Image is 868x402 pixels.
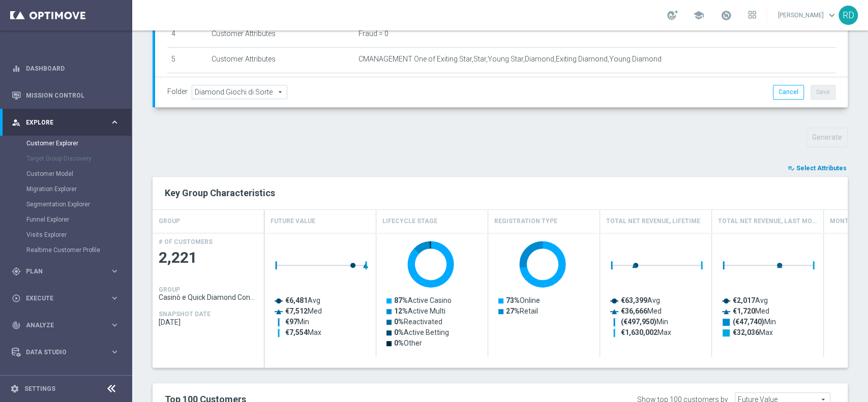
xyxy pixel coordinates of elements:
div: Optibot [12,365,119,392]
div: Data Studio keyboard_arrow_right [11,348,120,356]
div: Funnel Explorer [26,212,131,227]
i: lightbulb [12,375,21,384]
label: Folder [167,87,188,96]
i: keyboard_arrow_right [110,320,119,330]
span: Fraud = 0 [358,29,388,38]
div: Explore [12,118,110,127]
text: Min [733,318,776,326]
button: play_circle_outline Execute keyboard_arrow_right [11,294,120,302]
a: Funnel Explorer [26,215,106,224]
tspan: (€47,740) [733,318,764,326]
div: Target Group Discovery [26,151,131,166]
div: Customer Explorer [26,136,131,151]
i: keyboard_arrow_right [110,117,119,127]
a: Customer Explorer [26,139,106,147]
text: Online [506,296,540,304]
a: Mission Control [26,82,119,109]
text: Active Multi [394,307,445,315]
td: 5 [167,47,207,73]
button: playlist_add_check Select Attributes [787,163,848,174]
span: 2,221 [159,248,258,268]
button: Mission Control [11,91,120,100]
a: Settings [24,386,55,392]
span: Analyze [26,322,110,328]
tspan: €6,481 [285,296,308,304]
tspan: 0% [394,318,404,326]
text: Max [621,328,671,336]
a: Segmentation Explorer [26,200,106,208]
tspan: €7,512 [285,307,308,315]
text: Max [733,328,773,336]
text: Active Betting [394,328,449,336]
a: Realtime Customer Profile [26,246,106,254]
tspan: €7,554 [285,328,308,336]
i: play_circle_outline [12,294,21,303]
span: Execute [26,295,110,301]
tspan: 87% [394,296,408,304]
text: Min [285,318,309,326]
div: Segmentation Explorer [26,197,131,212]
div: Visits Explorer [26,227,131,242]
text: Reactivated [394,318,442,326]
tspan: €2,017 [733,296,755,304]
text: Med [733,307,769,315]
i: keyboard_arrow_right [110,266,119,276]
h2: Key Group Characteristics [165,187,835,199]
h4: Total Net Revenue, Last Month [718,212,817,230]
div: Press SPACE to select this row. [153,233,264,357]
div: Mission Control [12,82,119,109]
div: Execute [12,294,110,303]
i: keyboard_arrow_right [110,293,119,303]
tspan: €63,399 [621,296,647,304]
span: Plan [26,268,110,274]
a: Visits Explorer [26,231,106,239]
text: Active Casino [394,296,452,304]
text: Retail [506,307,538,315]
div: Data Studio [12,348,110,357]
button: gps_fixed Plan keyboard_arrow_right [11,267,120,275]
div: Migration Explorer [26,181,131,197]
a: Customer Model [26,170,106,178]
div: Customer Model [26,166,131,181]
button: Generate [806,128,848,147]
a: [PERSON_NAME]keyboard_arrow_down [777,8,839,23]
tspan: 0% [394,339,404,347]
h4: Future Value [271,212,315,230]
span: Select Attributes [796,165,847,172]
div: Analyze [12,321,110,330]
h4: SNAPSHOT DATE [159,311,211,318]
button: person_search Explore keyboard_arrow_right [11,118,120,127]
button: track_changes Analyze keyboard_arrow_right [11,321,120,329]
text: Avg [733,296,768,304]
h4: GROUP [159,286,180,293]
button: Cancel [773,85,804,99]
h4: Registration Type [494,212,557,230]
h4: Total Net Revenue, Lifetime [606,212,700,230]
div: Plan [12,267,110,276]
tspan: €36,666 [621,307,647,315]
div: Dashboard [12,55,119,82]
a: Dashboard [26,55,119,82]
tspan: €32,036 [733,328,759,336]
i: playlist_add_check [788,165,795,172]
span: Explore [26,119,110,126]
button: equalizer Dashboard [11,65,120,73]
a: Optibot [26,365,106,392]
tspan: €97 [285,318,297,326]
span: CMANAGEMENT One of Exiting Star,Star,Young Star,Diamond,Exiting Diamond,Young Diamond [358,55,662,64]
text: Avg [285,296,320,304]
span: keyboard_arrow_down [826,10,837,21]
td: Customer Attributes [207,73,354,98]
text: Other [394,339,422,347]
i: keyboard_arrow_right [110,347,119,357]
tspan: 73% [506,296,520,304]
tspan: 12% [394,307,408,315]
td: Customer Attributes [207,47,354,73]
div: Realtime Customer Profile [26,242,131,258]
i: track_changes [12,321,21,330]
text: Avg [621,296,660,304]
td: 6 [167,73,207,98]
